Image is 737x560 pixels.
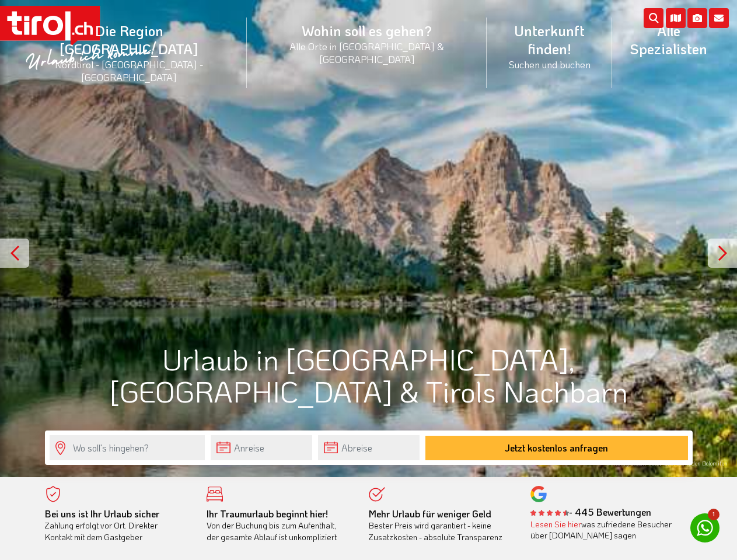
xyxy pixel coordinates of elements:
b: Mehr Urlaub für weniger Geld [369,508,491,520]
i: Fotogalerie [687,8,707,28]
a: Alle Spezialisten [612,9,725,71]
span: 1 [708,509,719,520]
b: Bei uns ist Ihr Urlaub sicher [45,508,159,520]
input: Wo soll's hingehen? [50,435,205,460]
a: Unterkunft finden!Suchen und buchen [487,9,612,83]
input: Abreise [318,435,420,460]
a: Wohin soll es gehen?Alle Orte in [GEOGRAPHIC_DATA] & [GEOGRAPHIC_DATA] [247,9,487,78]
div: was zufriedene Besucher über [DOMAIN_NAME] sagen [530,519,675,541]
small: Nordtirol - [GEOGRAPHIC_DATA] - [GEOGRAPHIC_DATA] [26,58,233,83]
a: Lesen Sie hier [530,519,581,530]
i: Karte öffnen [666,8,686,28]
button: Jetzt kostenlos anfragen [425,436,688,460]
small: Alle Orte in [GEOGRAPHIC_DATA] & [GEOGRAPHIC_DATA] [261,40,473,65]
a: Die Region [GEOGRAPHIC_DATA]Nordtirol - [GEOGRAPHIC_DATA] - [GEOGRAPHIC_DATA] [12,9,247,97]
a: 1 [690,513,719,542]
b: - 445 Bewertungen [530,506,651,518]
input: Anreise [211,435,312,460]
i: Kontakt [709,8,729,28]
div: Zahlung erfolgt vor Ort. Direkter Kontakt mit dem Gastgeber [45,508,190,543]
div: Von der Buchung bis zum Aufenthalt, der gesamte Ablauf ist unkompliziert [207,508,351,543]
small: Suchen und buchen [501,58,598,71]
b: Ihr Traumurlaub beginnt hier! [207,508,328,520]
div: Bester Preis wird garantiert - keine Zusatzkosten - absolute Transparenz [369,508,514,543]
